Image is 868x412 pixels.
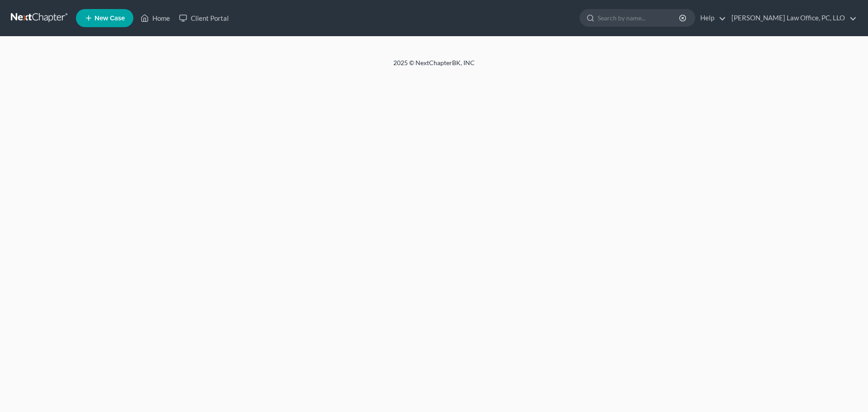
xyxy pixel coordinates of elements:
a: [PERSON_NAME] Law Office, PC, LLO [727,10,857,26]
input: Search by name... [598,9,680,26]
a: Client Portal [175,10,233,26]
span: New Case [94,15,125,22]
a: Home [136,10,175,26]
div: 2025 © NextChapterBK, INC [176,58,692,75]
a: Help [696,10,726,26]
